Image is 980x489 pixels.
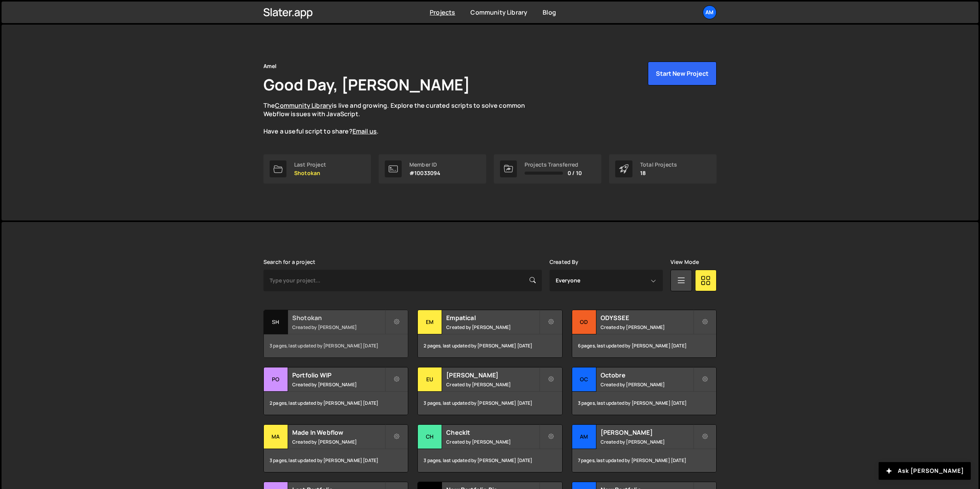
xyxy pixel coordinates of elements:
small: Created by [PERSON_NAME] [601,324,693,330]
div: 3 pages, last updated by [PERSON_NAME] [DATE] [418,449,562,472]
div: Oc [572,367,596,392]
a: Oc Octobre Created by [PERSON_NAME] 3 pages, last updated by [PERSON_NAME] [DATE] [572,367,717,415]
p: #10033094 [409,170,440,176]
div: Eu [418,367,442,392]
label: Search for a project [263,259,315,265]
a: Community Library [470,8,527,17]
h2: Made In Webflow [292,428,385,437]
div: 2 pages, last updated by [PERSON_NAME] [DATE] [264,392,408,415]
div: Ch [418,425,442,449]
h2: Portfolio WIP [292,371,385,379]
input: Type your project... [263,270,542,291]
a: Po Portfolio WIP Created by [PERSON_NAME] 2 pages, last updated by [PERSON_NAME] [DATE] [263,367,408,415]
label: View Mode [670,259,699,265]
a: Ch CheckIt Created by [PERSON_NAME] 3 pages, last updated by [PERSON_NAME] [DATE] [417,424,562,472]
div: Total Projects [640,162,677,168]
div: Projects Transferred [525,162,582,168]
h2: Shotokan [292,314,385,322]
a: Sh Shotokan Created by [PERSON_NAME] 3 pages, last updated by [PERSON_NAME] [DATE] [263,310,408,358]
small: Created by [PERSON_NAME] [446,381,539,388]
small: Created by [PERSON_NAME] [292,439,385,445]
a: Am [PERSON_NAME] Created by [PERSON_NAME] 7 pages, last updated by [PERSON_NAME] [DATE] [572,424,717,472]
h2: CheckIt [446,428,539,437]
div: Po [264,367,288,392]
p: Shotokan [294,170,326,176]
h2: [PERSON_NAME] [601,428,693,437]
div: Ma [264,425,288,449]
div: 6 pages, last updated by [PERSON_NAME] [DATE] [572,334,716,357]
div: Sh [264,310,288,334]
small: Created by [PERSON_NAME] [601,439,693,445]
a: Blog [543,8,556,17]
div: 7 pages, last updated by [PERSON_NAME] [DATE] [572,449,716,472]
div: Am [572,425,596,449]
div: 3 pages, last updated by [PERSON_NAME] [DATE] [264,449,408,472]
a: Projects [430,8,455,17]
small: Created by [PERSON_NAME] [292,381,385,388]
a: Em Empatical Created by [PERSON_NAME] 2 pages, last updated by [PERSON_NAME] [DATE] [417,310,562,358]
small: Created by [PERSON_NAME] [601,381,693,388]
p: The is live and growing. Explore the curated scripts to solve common Webflow issues with JavaScri... [263,101,540,136]
small: Created by [PERSON_NAME] [446,439,539,445]
div: OD [572,310,596,334]
h2: [PERSON_NAME] [446,371,539,379]
div: 3 pages, last updated by [PERSON_NAME] [DATE] [572,392,716,415]
a: Ma Made In Webflow Created by [PERSON_NAME] 3 pages, last updated by [PERSON_NAME] [DATE] [263,424,408,472]
h2: ODYSSEE [601,314,693,322]
div: 3 pages, last updated by [PERSON_NAME] [DATE] [418,392,562,415]
label: Created By [550,259,579,265]
a: OD ODYSSEE Created by [PERSON_NAME] 6 pages, last updated by [PERSON_NAME] [DATE] [572,310,717,358]
a: Community Library [275,101,332,110]
a: Eu [PERSON_NAME] Created by [PERSON_NAME] 3 pages, last updated by [PERSON_NAME] [DATE] [417,367,562,415]
div: Member ID [409,162,440,168]
p: 18 [640,170,677,176]
a: Am [703,5,717,19]
button: Ask [PERSON_NAME] [879,462,971,480]
h2: Octobre [601,371,693,379]
div: Last Project [294,162,326,168]
h1: Good Day, [PERSON_NAME] [263,74,470,95]
span: 0 / 10 [568,170,582,176]
a: Last Project Shotokan [263,154,371,184]
div: Amel [263,62,277,71]
small: Created by [PERSON_NAME] [446,324,539,330]
h2: Empatical [446,314,539,322]
div: 2 pages, last updated by [PERSON_NAME] [DATE] [418,334,562,357]
small: Created by [PERSON_NAME] [292,324,385,330]
button: Start New Project [648,62,717,85]
div: 3 pages, last updated by [PERSON_NAME] [DATE] [264,334,408,357]
a: Email us [353,127,377,135]
div: Em [418,310,442,334]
